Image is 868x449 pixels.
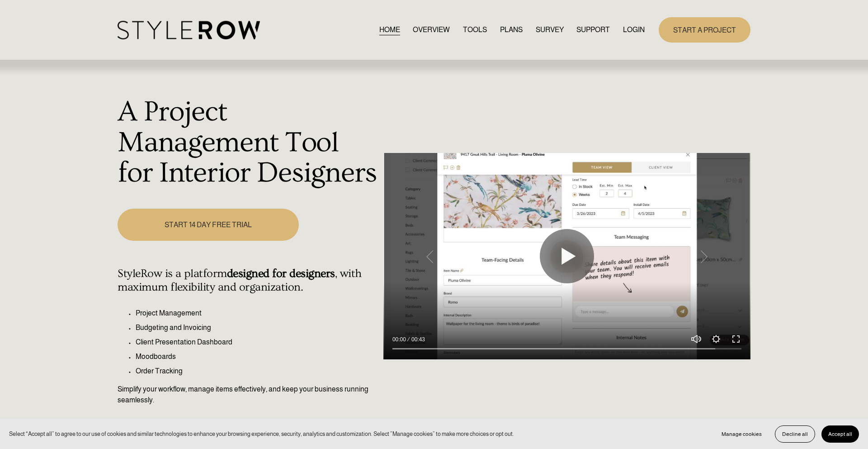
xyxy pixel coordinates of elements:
[536,24,564,36] a: SURVEY
[782,431,808,437] span: Decline all
[775,425,815,443] button: Decline all
[821,425,859,443] button: Accept all
[576,24,610,35] span: SUPPORT
[500,24,523,36] a: PLANS
[118,384,378,406] p: Simplify your workflow, manage items effectively, and keep your business running seamlessly.
[136,308,378,319] p: Project Management
[392,335,408,344] div: Current time
[379,24,400,36] a: HOME
[722,431,762,437] span: Manage cookies
[118,209,298,241] a: START 14 DAY FREE TRIAL
[136,322,378,333] p: Budgeting and Invoicing
[576,24,610,36] a: folder dropdown
[118,21,260,39] img: StyleRow
[463,24,487,36] a: TOOLS
[413,24,450,36] a: OVERVIEW
[659,17,750,42] a: START A PROJECT
[540,229,594,283] button: Play
[118,267,378,294] h4: StyleRow is a platform , with maximum flexibility and organization.
[136,351,378,362] p: Moodboards
[227,267,335,280] strong: designed for designers
[715,425,769,443] button: Manage cookies
[408,335,427,344] div: Duration
[136,366,378,377] p: Order Tracking
[828,431,852,437] span: Accept all
[118,97,378,189] h1: A Project Management Tool for Interior Designers
[392,346,741,352] input: Seek
[623,24,645,36] a: LOGIN
[9,430,514,438] p: Select “Accept all” to agree to our use of cookies and similar technologies to enhance your brows...
[136,337,378,348] p: Client Presentation Dashboard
